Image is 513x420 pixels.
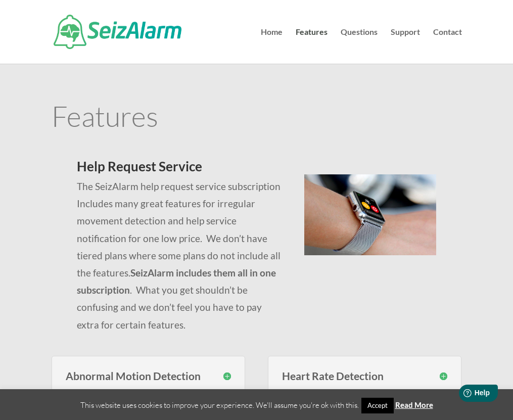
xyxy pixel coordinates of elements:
img: SeizAlarm [54,15,181,49]
a: Read More [395,400,433,409]
strong: SeizAlarm includes them all in one subscription [77,267,276,296]
img: seizalarm-on-wrist [304,174,436,255]
a: Features [296,28,328,64]
a: Accept [361,398,394,413]
h3: Heart Rate Detection [282,370,448,381]
a: Contact [433,28,462,64]
h2: Help Request Service [77,160,285,178]
a: Questions [341,28,378,64]
a: Home [261,28,283,64]
iframe: Help widget launcher [423,381,502,409]
h3: Abnormal Motion Detection [66,370,231,381]
span: This website uses cookies to improve your experience. We'll assume you're ok with this. [80,400,433,410]
a: Support [391,28,420,64]
h1: Features [52,102,462,135]
p: The SeizAlarm help request service subscription Includes many great features for irregular moveme... [77,178,285,334]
